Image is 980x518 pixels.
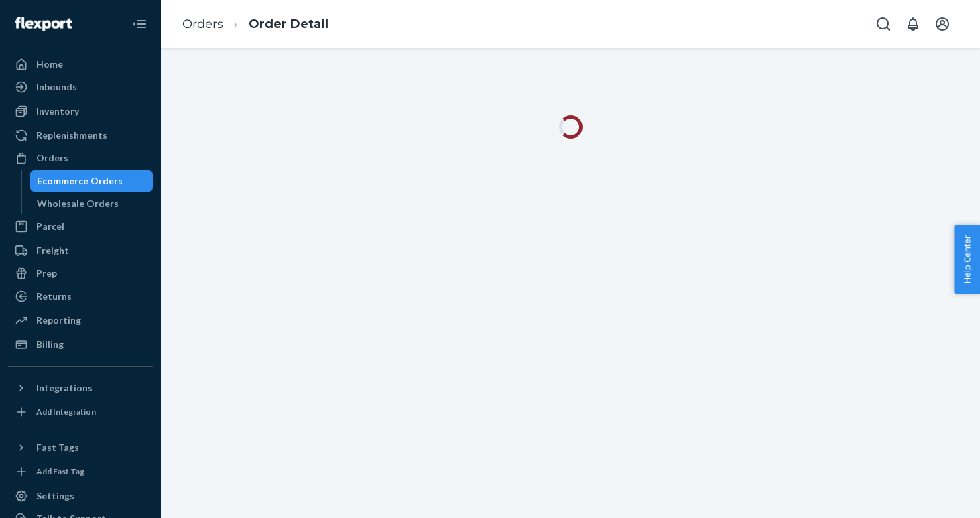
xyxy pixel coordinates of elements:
button: Help Center [954,225,980,294]
a: Add Integration [8,404,153,420]
a: Ecommerce Orders [30,170,154,192]
ol: breadcrumbs [172,5,339,44]
div: Integrations [36,381,93,395]
div: Wholesale Orders [37,197,119,210]
div: Fast Tags [36,441,79,454]
div: Freight [36,244,69,257]
button: Open account menu [929,11,956,38]
button: Integrations [8,377,153,399]
div: Add Integration [36,406,96,417]
a: Inbounds [8,76,153,98]
div: Ecommerce Orders [37,174,123,188]
a: Returns [8,285,153,307]
div: Billing [36,338,64,351]
a: Wholesale Orders [30,193,154,214]
a: Add Fast Tag [8,464,153,480]
a: Billing [8,334,153,355]
a: Settings [8,485,153,507]
a: Freight [8,240,153,261]
a: Reporting [8,310,153,331]
div: Parcel [36,220,64,233]
a: Orders [182,17,223,31]
a: Home [8,54,153,75]
div: Home [36,58,63,71]
div: Inventory [36,105,79,118]
div: Settings [36,489,74,503]
a: Inventory [8,101,153,122]
div: Add Fast Tag [36,466,84,477]
a: Replenishments [8,125,153,146]
button: Open notifications [900,11,926,38]
a: Parcel [8,216,153,237]
img: Flexport logo [15,17,72,31]
a: Order Detail [249,17,328,31]
button: Open Search Box [870,11,897,38]
a: Prep [8,263,153,284]
div: Orders [36,151,68,165]
div: Inbounds [36,80,77,94]
button: Close Navigation [126,11,153,38]
div: Prep [36,267,57,280]
div: Reporting [36,314,81,327]
div: Returns [36,289,72,303]
button: Fast Tags [8,437,153,458]
a: Orders [8,147,153,169]
div: Replenishments [36,129,107,142]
